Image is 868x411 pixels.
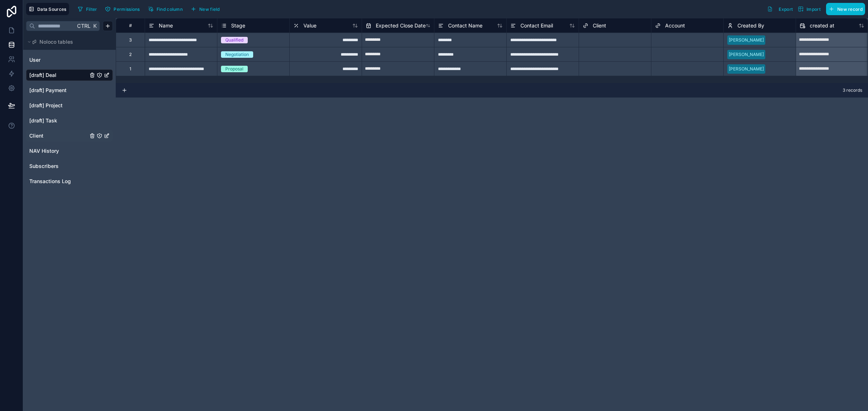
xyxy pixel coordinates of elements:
[122,23,139,28] div: #
[26,130,113,142] div: Client
[231,22,245,29] span: Stage
[129,52,132,57] div: 2
[26,145,113,157] div: NAV History
[225,51,249,58] div: Negotiation
[729,37,764,43] div: [PERSON_NAME]
[29,102,63,109] span: [draft] Project
[159,22,173,29] span: Name
[779,7,793,12] span: Export
[157,7,183,12] span: Find column
[102,4,142,14] button: Permissions
[26,85,113,96] div: [draft] Payment
[102,4,145,14] a: Permissions
[26,3,69,15] button: Data Sources
[29,178,71,185] span: Transactions Log
[448,22,482,29] span: Contact Name
[26,69,113,81] div: [draft] Deal
[26,160,113,172] div: Subscribers
[26,115,113,126] div: [draft] Task
[303,22,316,29] span: Value
[665,22,685,29] span: Account
[39,38,73,46] span: Noloco tables
[129,66,131,72] div: 1
[114,7,140,12] span: Permissions
[376,22,426,29] span: Expected Close Date
[86,7,97,12] span: Filter
[29,178,88,185] a: Transactions Log
[75,4,100,14] button: Filter
[29,87,67,94] span: [draft] Payment
[29,56,88,64] a: User
[810,22,834,29] span: created at
[29,147,88,155] a: NAV History
[765,3,795,15] button: Export
[29,72,56,79] span: [draft] Deal
[823,3,865,15] a: New record
[29,163,88,170] a: Subscribers
[826,3,865,15] button: New record
[199,7,220,12] span: New field
[26,100,113,111] div: [draft] Project
[129,37,132,43] div: 3
[29,56,41,64] span: User
[29,147,59,155] span: NAV History
[225,66,243,72] div: Proposal
[29,102,88,109] a: [draft] Project
[29,72,88,79] a: [draft] Deal
[76,21,91,30] span: Ctrl
[188,4,222,14] button: New field
[29,117,88,124] a: [draft] Task
[225,37,243,43] div: Qualified
[92,23,97,29] span: K
[520,22,553,29] span: Contact Email
[145,4,185,14] button: Find column
[593,22,606,29] span: Client
[26,54,113,66] div: User
[26,176,113,187] div: Transactions Log
[795,3,823,15] button: Import
[729,66,764,72] div: [PERSON_NAME]
[37,7,67,12] span: Data Sources
[29,163,59,170] span: Subscribers
[29,117,57,124] span: [draft] Task
[29,132,43,139] span: Client
[26,37,109,47] button: Noloco tables
[29,87,88,94] a: [draft] Payment
[737,22,764,29] span: Created By
[837,7,863,12] span: New record
[807,7,821,12] span: Import
[729,51,764,58] div: [PERSON_NAME]
[29,132,88,139] a: Client
[843,87,862,93] span: 3 records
